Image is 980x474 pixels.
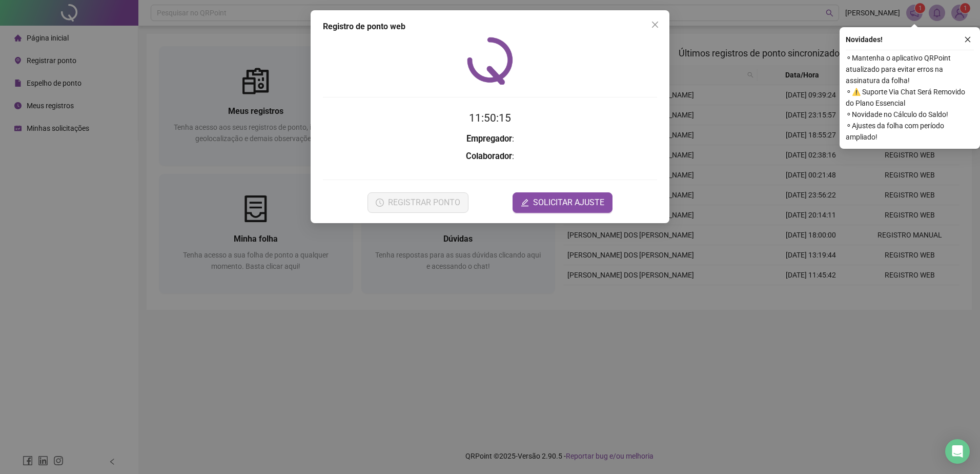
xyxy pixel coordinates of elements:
button: editSOLICITAR AJUSTE [513,192,612,213]
span: ⚬ Ajustes da folha com período ampliado! [846,120,974,143]
h3: : [323,132,657,146]
button: REGISTRAR PONTO [367,192,468,213]
strong: Empregador [466,134,512,144]
h3: : [323,150,657,163]
span: SOLICITAR AJUSTE [533,196,604,209]
span: ⚬ Novidade no Cálculo do Saldo! [846,109,974,120]
time: 11:50:15 [469,112,511,124]
button: Close [647,16,663,33]
div: Open Intercom Messenger [945,439,970,464]
span: close [964,36,971,43]
span: close [651,21,659,29]
img: QRPoint [467,37,513,85]
strong: Colaborador [466,151,512,161]
div: Registro de ponto web [323,21,657,33]
span: ⚬ Mantenha o aplicativo QRPoint atualizado para evitar erros na assinatura da folha! [846,52,974,86]
span: ⚬ ⚠️ Suporte Via Chat Será Removido do Plano Essencial [846,86,974,109]
span: Novidades ! [846,34,883,45]
span: edit [521,199,529,207]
